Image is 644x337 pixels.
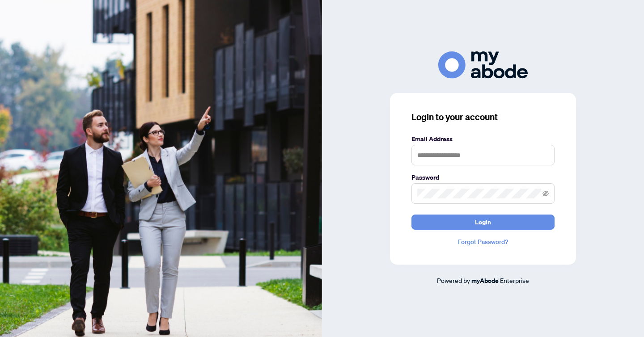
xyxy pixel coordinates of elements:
span: Powered by [437,276,470,284]
span: Enterprise [500,276,529,284]
a: Forgot Password? [411,237,555,247]
span: eye-invisible [542,190,549,197]
a: myAbode [471,276,499,286]
img: ma-logo [438,51,528,79]
label: Password [411,173,555,182]
button: Login [411,215,555,230]
h3: Login to your account [411,111,555,123]
label: Email Address [411,134,555,144]
span: Login [475,215,491,229]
